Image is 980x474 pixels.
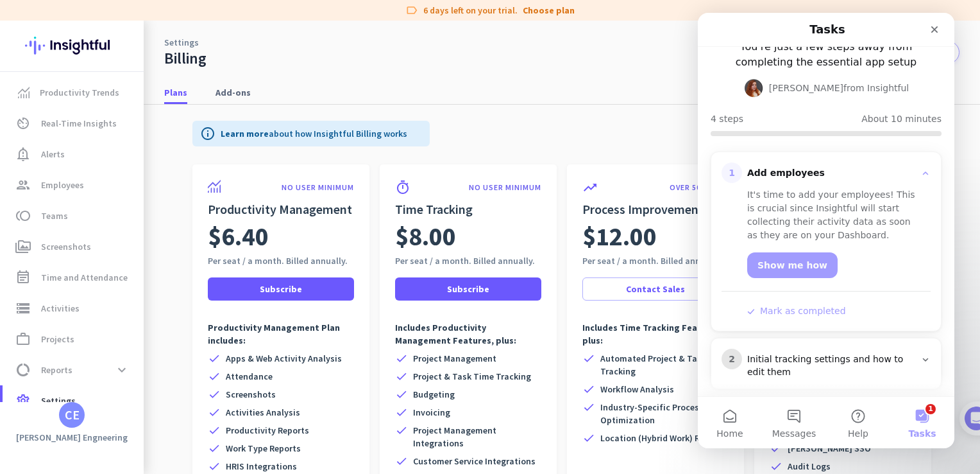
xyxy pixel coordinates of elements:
a: work_outlineProjects [3,324,144,355]
span: Budgeting [413,388,455,401]
a: menu-itemProductivity Trends [3,77,144,108]
span: Screenshots [226,388,276,401]
a: settingsSettings [3,385,144,416]
h2: Productivity Management [208,200,354,218]
a: Settings [164,36,199,49]
span: Attendance [226,370,273,383]
span: Location (Hybrid Work) Reports [600,432,726,444]
i: trending_up [582,180,598,195]
i: check [582,401,595,414]
i: check [395,388,408,401]
button: Subscribe [208,277,354,301]
i: group [15,177,31,193]
span: Reports [41,362,72,378]
span: $8.00 [395,218,456,254]
a: data_usageReportsexpand_more [3,355,144,385]
span: $6.40 [208,218,269,254]
i: check [395,352,408,365]
i: check [395,424,408,437]
span: Contact Sales [626,283,685,295]
i: timer [395,180,410,195]
div: Per seat / a month. Billed annually. [582,254,729,267]
i: check [208,388,221,401]
span: [PERSON_NAME] SSO [788,442,871,455]
span: Projects [41,331,74,347]
span: Activities Analysis [226,406,300,419]
span: Project Management [413,352,496,365]
p: Includes Productivity Management Features, plus: [395,321,541,347]
span: Alerts [41,146,65,162]
i: toll [15,208,31,224]
div: Billing [164,49,207,68]
i: check [208,424,221,437]
a: event_noteTime and Attendance [3,262,144,293]
i: perm_media [15,239,31,254]
span: Audit Logs [788,460,831,473]
button: Contact Sales [582,277,729,301]
span: Project & Task Time Tracking [413,370,531,383]
div: Per seat / a month. Billed annually. [395,254,541,267]
p: NO USER MINIMUM [469,182,541,193]
span: Industry-Specific Process Optimization [600,401,729,426]
span: Subscribe [260,283,302,295]
i: check [582,432,595,444]
span: $12.00 [582,218,657,254]
img: Insightful logo [25,21,119,71]
span: Add-ons [215,86,251,99]
button: expand_more [110,358,133,382]
span: Apps & Web Activity Analysis [226,352,342,365]
i: check [395,406,408,419]
i: data_usage [15,362,31,378]
i: label [405,4,418,17]
i: check [208,370,221,383]
div: CE [65,408,80,421]
a: Learn more [221,128,269,139]
i: check [395,455,408,468]
i: check [582,352,595,365]
span: Workflow Analysis [600,383,674,396]
button: Subscribe [395,277,541,301]
i: check [208,460,221,473]
p: OVER 50 USERS [670,182,729,193]
span: Screenshots [41,239,91,254]
span: Customer Service Integrations [413,455,536,468]
span: Productivity Reports [226,424,309,437]
i: info [200,126,215,141]
a: Choose plan [523,4,575,17]
i: check [582,383,595,396]
span: Real-Time Insights [41,116,117,131]
i: check [770,442,782,455]
img: menu-item [18,87,30,98]
span: Automated Project & Task Time Tracking [600,352,729,378]
a: groupEmployees [3,170,144,200]
i: storage [15,301,31,316]
div: Per seat / a month. Billed annually. [208,254,354,267]
span: Employees [41,177,84,193]
a: perm_mediaScreenshots [3,231,144,262]
i: work_outline [15,331,31,347]
a: storageActivities [3,293,144,324]
i: av_timer [15,116,31,131]
p: NO USER MINIMUM [282,182,354,193]
img: product-icon [208,180,221,193]
span: Plans [164,86,187,99]
p: Productivity Management Plan includes: [208,321,354,347]
a: notification_importantAlerts [3,139,144,170]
